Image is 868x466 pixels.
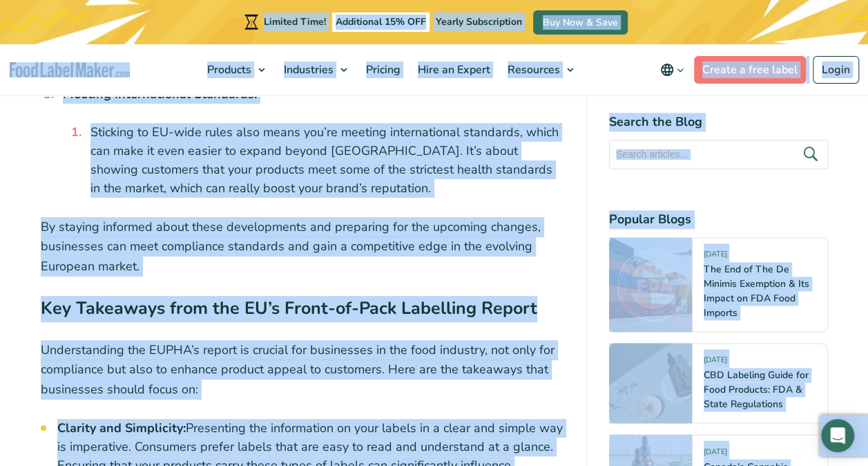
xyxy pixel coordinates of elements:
a: The End of The De Minimis Exemption & Its Impact on FDA Food Imports [704,263,809,320]
p: Understanding the EUPHA’s report is crucial for businesses in the food industry, not only for com... [41,340,564,400]
span: Products [203,62,253,77]
a: Buy Now & Save [533,10,628,35]
a: Hire an Expert [409,44,496,95]
span: Resources [503,62,561,77]
li: Sticking to EU-wide rules also means you’re meeting international standards, which can make it ev... [85,123,564,198]
span: [DATE] [704,355,727,371]
span: Additional 15% OFF [332,12,430,32]
span: Yearly Subscription [436,15,522,28]
a: Create a free label [694,56,806,84]
strong: Clarity and Simplicity: [57,420,186,436]
a: Resources [499,44,581,95]
a: Pricing [358,44,406,95]
p: By staying informed about these developments and preparing for the upcoming changes, businesses c... [41,217,564,277]
input: Search articles... [609,140,828,169]
span: Limited Time! [264,15,326,28]
div: Open Intercom Messenger [821,419,854,452]
a: Industries [276,44,354,95]
a: Products [199,44,272,95]
span: Pricing [362,62,402,77]
span: Hire an Expert [414,62,492,77]
a: Login [813,56,859,84]
span: [DATE] [704,250,727,265]
span: [DATE] [704,447,727,463]
a: CBD Labeling Guide for Food Products: FDA & State Regulations [704,369,809,411]
strong: Key Takeaways from the EU’s Front-of-Pack Labelling Report [41,297,537,320]
h4: Search the Blog [609,113,828,132]
h4: Popular Blogs [609,211,828,230]
span: Industries [280,62,335,77]
strong: Meeting International Standards: [63,86,257,102]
